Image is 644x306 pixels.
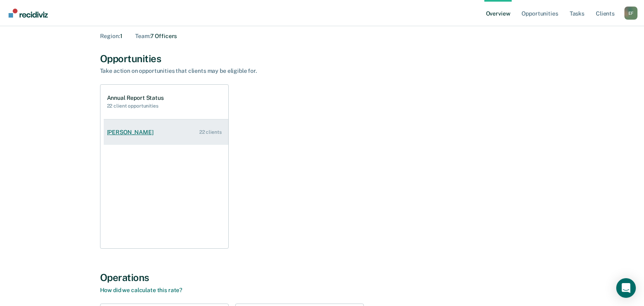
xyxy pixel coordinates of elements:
div: 7 Officers [135,33,177,40]
span: Team : [135,33,150,39]
span: Region : [100,33,120,39]
div: 22 clients [199,129,222,135]
div: 1 [100,33,123,40]
h2: 22 client opportunities [107,103,164,109]
a: How did we calculate this rate? [100,287,183,293]
div: [PERSON_NAME] [107,129,157,136]
h1: Annual Report Status [107,94,164,101]
div: E F [624,7,637,20]
div: Open Intercom Messenger [616,278,636,298]
div: Operations [100,272,544,283]
button: Profile dropdown button [624,7,637,20]
div: Opportunities [100,53,544,65]
div: Take action on opportunities that clients may be eligible for. [100,67,386,74]
a: [PERSON_NAME] 22 clients [104,121,228,144]
img: Recidiviz [9,9,48,18]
